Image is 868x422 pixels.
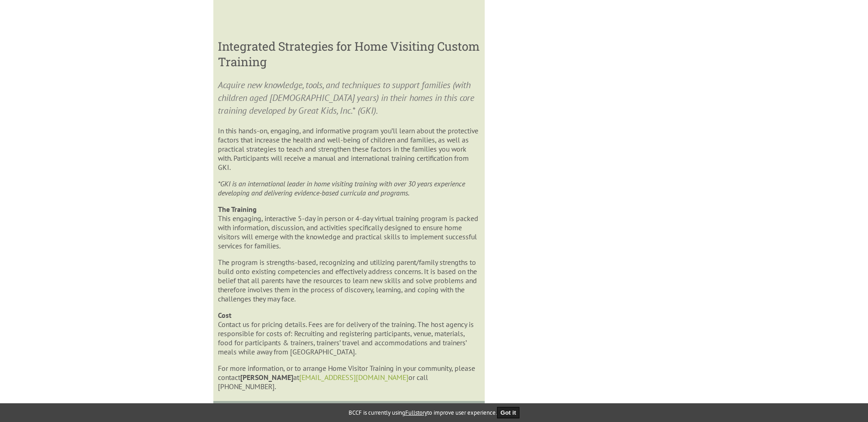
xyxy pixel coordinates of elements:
[218,179,465,197] em: *GKI is an international leader in home visiting training with over 30 years experience developin...
[240,373,293,382] strong: [PERSON_NAME]
[497,407,520,418] button: Got it
[218,311,232,320] strong: Cost
[218,79,480,117] p: Acquire new knowledge, tools, and techniques to support families (with children aged [DEMOGRAPHIC...
[218,258,480,303] p: The program is strengths-based, recognizing and utilizing parent/family strengths to build onto e...
[218,364,480,391] p: For more information, or to arrange Home Visitor Training in your community, please contact at or...
[299,373,408,382] a: [EMAIL_ADDRESS][DOMAIN_NAME]
[218,126,480,172] p: In this hands-on, engaging, and informative program you’ll learn about the protective factors tha...
[405,409,427,417] a: Fullstory
[218,205,257,214] strong: The Training
[218,38,480,69] h3: Integrated Strategies for Home Visiting Custom Training
[218,311,480,356] p: Contact us for pricing details. Fees are for delivery of the training. The host agency is respons...
[218,205,480,250] p: This engaging, interactive 5-day in person or 4-day virtual training program is packed with infor...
